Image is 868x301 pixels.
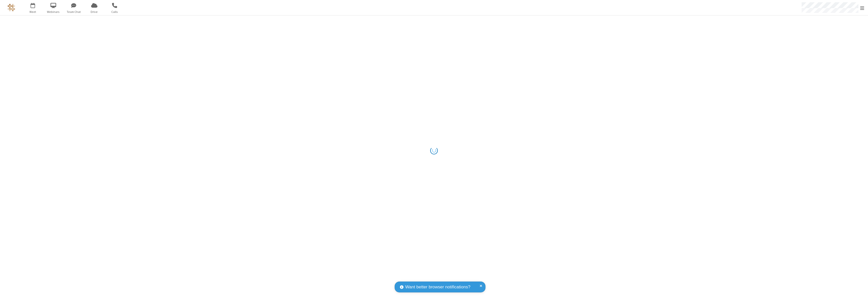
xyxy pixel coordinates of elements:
[405,284,470,290] span: Want better browser notifications?
[8,4,15,11] img: QA Selenium DO NOT DELETE OR CHANGE
[105,10,124,14] span: Calls
[23,10,42,14] span: Meet
[85,10,104,14] span: Drive
[44,10,63,14] span: Webinars
[64,10,83,14] span: Team Chat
